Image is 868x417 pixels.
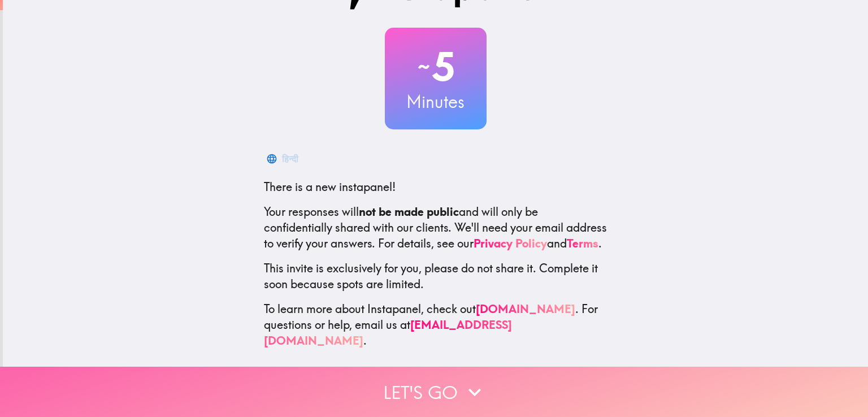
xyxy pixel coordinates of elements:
button: हिन्दी [264,147,303,170]
b: not be made public [359,205,459,219]
p: To learn more about Instapanel, check out . For questions or help, email us at . [264,301,607,349]
p: This invite is exclusively for you, please do not share it. Complete it soon because spots are li... [264,260,607,292]
span: ~ [416,50,432,84]
p: Your responses will and will only be confidentially shared with our clients. We'll need your emai... [264,204,607,251]
h2: 5 [385,44,487,90]
a: [EMAIL_ADDRESS][DOMAIN_NAME] [264,318,512,347]
a: [DOMAIN_NAME] [476,302,575,316]
a: Terms [567,236,598,250]
h3: Minutes [385,90,487,114]
a: Privacy Policy [474,236,547,250]
span: There is a new instapanel! [264,180,396,194]
div: हिन्दी [282,151,298,167]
